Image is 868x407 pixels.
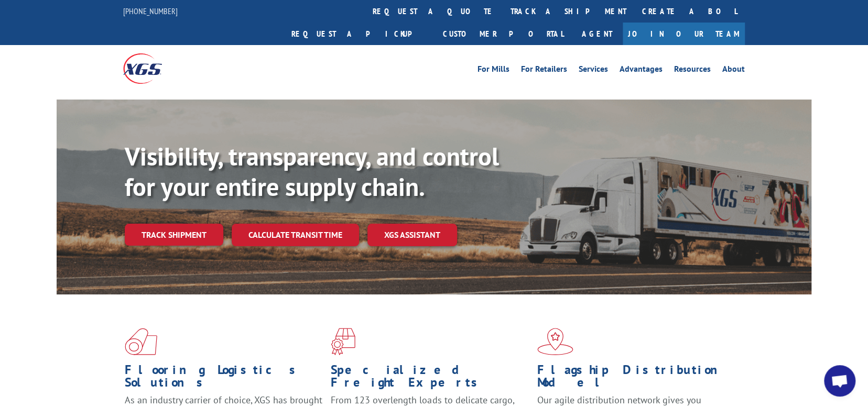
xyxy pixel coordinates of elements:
[571,23,623,45] a: Agent
[125,328,157,355] img: xgs-icon-total-supply-chain-intelligence-red
[623,23,745,45] a: Join Our Team
[284,23,435,45] a: Request a pickup
[521,65,567,76] a: For Retailers
[435,23,571,45] a: Customer Portal
[125,224,223,246] a: Track shipment
[125,364,323,394] h1: Flooring Logistics Solutions
[478,65,509,76] a: For Mills
[367,224,457,246] a: XGS ASSISTANT
[331,364,529,394] h1: Specialized Freight Experts
[125,140,499,203] b: Visibility, transparency, and control for your entire supply chain.
[331,328,355,355] img: xgs-icon-focused-on-flooring-red
[824,365,855,397] div: Open chat
[620,65,663,76] a: Advantages
[232,224,359,246] a: Calculate transit time
[537,328,573,355] img: xgs-icon-flagship-distribution-model-red
[537,364,735,394] h1: Flagship Distribution Model
[579,65,608,76] a: Services
[722,65,745,76] a: About
[123,6,178,16] a: [PHONE_NUMBER]
[674,65,711,76] a: Resources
